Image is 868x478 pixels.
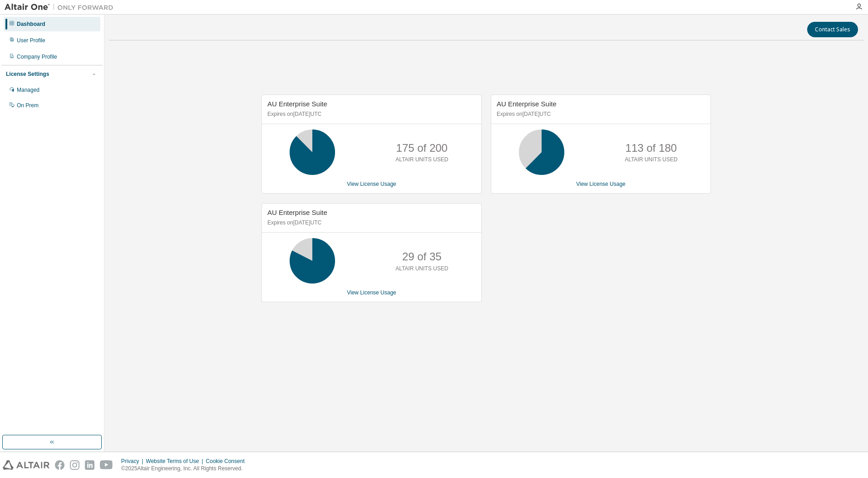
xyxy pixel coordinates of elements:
[206,458,250,465] div: Cookie Consent
[121,465,250,473] p: © 2025 Altair Engineering, Inc. All Rights Reserved.
[576,181,626,187] a: View License Usage
[17,102,39,109] div: On Prem
[267,219,473,227] p: Expires on [DATE] UTC
[626,140,677,156] p: 113 of 180
[267,110,473,118] p: Expires on [DATE] UTC
[55,460,64,470] img: facebook.svg
[6,70,49,78] div: License Settings
[121,458,146,465] div: Privacy
[497,110,703,118] p: Expires on [DATE] UTC
[5,3,118,12] img: Altair One
[267,209,327,216] span: AU Enterprise Suite
[3,460,49,470] img: altair_logo.svg
[100,460,113,470] img: youtube.svg
[807,22,858,37] button: Contact Sales
[395,265,448,273] p: ALTAIR UNITS USED
[17,37,45,44] div: User Profile
[625,156,677,164] p: ALTAIR UNITS USED
[17,53,57,60] div: Company Profile
[85,460,94,470] img: linkedin.svg
[402,249,442,264] p: 29 of 35
[146,458,206,465] div: Website Terms of Use
[347,289,396,296] a: View License Usage
[267,100,327,108] span: AU Enterprise Suite
[70,460,79,470] img: instagram.svg
[347,181,396,187] a: View License Usage
[497,100,557,108] span: AU Enterprise Suite
[17,86,39,94] div: Managed
[396,140,448,156] p: 175 of 200
[395,156,448,164] p: ALTAIR UNITS USED
[17,20,45,28] div: Dashboard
